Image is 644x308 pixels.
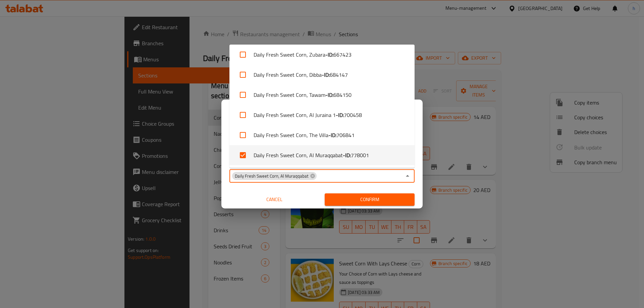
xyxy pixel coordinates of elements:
[403,171,412,181] button: Close
[336,111,344,119] b: - ID:
[322,71,330,79] b: - ID:
[232,173,311,179] span: Daily Fresh Sweet Corn, Al Muraqqabat
[333,51,352,59] span: 667423
[325,193,415,206] button: Confirm
[328,131,336,139] b: - ID:
[232,195,317,204] span: Cancel
[343,151,351,159] b: - ID:
[325,51,333,59] b: - ID:
[229,193,319,206] button: Cancel
[336,131,355,139] span: 706841
[333,91,352,99] span: 684150
[229,105,415,125] li: Daily Fresh Sweet Corn, Al Juraina 1
[232,172,317,180] div: Daily Fresh Sweet Corn, Al Muraqqabat
[351,151,369,159] span: 778001
[229,65,415,85] li: Daily Fresh Sweet Corn, Dibba
[325,91,333,99] b: - ID:
[229,45,415,65] li: Daily Fresh Sweet Corn, Zubara
[229,145,415,165] li: Daily Fresh Sweet Corn, Al Muraqqabat
[330,71,348,79] span: 684147
[229,85,415,105] li: Daily Fresh Sweet Corn, Tawam
[330,195,409,204] span: Confirm
[344,111,362,119] span: 700458
[229,125,415,145] li: Daily Fresh Sweet Corn, The Villa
